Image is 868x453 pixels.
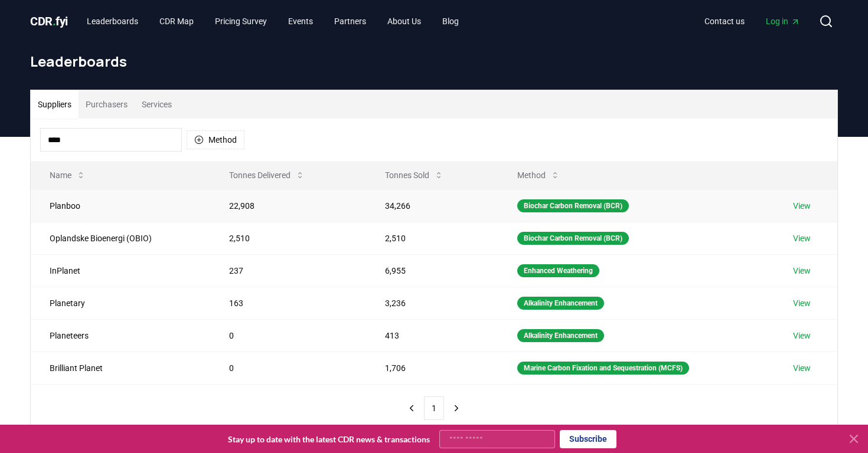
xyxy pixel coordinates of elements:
[30,14,68,28] span: CDR fyi
[77,11,468,32] nav: Main
[210,352,366,384] td: 0
[376,163,453,187] button: Tonnes Sold
[210,319,366,352] td: 0
[793,200,811,212] a: View
[366,189,498,222] td: 34,266
[366,352,498,384] td: 1,706
[793,232,811,244] a: View
[366,254,498,287] td: 6,955
[378,11,430,32] a: About Us
[279,11,322,32] a: Events
[31,90,79,119] button: Suppliers
[517,232,629,245] div: Biochar Carbon Removal (BCR)
[31,189,210,222] td: Planboo
[210,287,366,319] td: 163
[30,52,838,71] h1: Leaderboards
[366,287,498,319] td: 3,236
[793,362,811,374] a: View
[695,11,810,32] nav: Main
[756,11,810,32] a: Log in
[31,287,210,319] td: Planetary
[517,329,604,342] div: Alkalinity Enhancement
[187,130,244,149] button: Method
[31,352,210,384] td: Brilliant Planet
[53,14,56,28] span: .
[766,15,800,27] span: Log in
[517,362,689,375] div: Marine Carbon Fixation and Sequestration (MCFS)
[508,163,569,187] button: Method
[31,319,210,352] td: Planeteers
[210,254,366,287] td: 237
[695,11,754,32] a: Contact us
[40,163,95,187] button: Name
[793,297,811,309] a: View
[30,13,68,29] a: CDR.fyi
[31,222,210,254] td: Oplandske Bioenergi (OBIO)
[135,90,179,119] button: Services
[31,254,210,287] td: InPlanet
[366,222,498,254] td: 2,510
[424,396,444,420] button: 1
[150,11,203,32] a: CDR Map
[517,264,599,277] div: Enhanced Weathering
[205,11,276,32] a: Pricing Survey
[325,11,376,32] a: Partners
[793,265,811,277] a: View
[433,11,468,32] a: Blog
[446,396,466,420] button: next page
[79,90,135,119] button: Purchasers
[517,199,629,212] div: Biochar Carbon Removal (BCR)
[77,11,148,32] a: Leaderboards
[220,163,314,187] button: Tonnes Delivered
[210,222,366,254] td: 2,510
[517,297,604,310] div: Alkalinity Enhancement
[793,330,811,342] a: View
[210,189,366,222] td: 22,908
[402,396,422,420] button: previous page
[366,319,498,352] td: 413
